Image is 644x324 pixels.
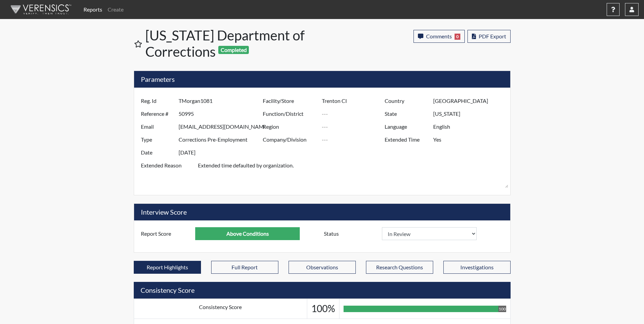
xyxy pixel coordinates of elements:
label: Extended Time [380,133,433,146]
button: Observations [289,261,356,274]
input: --- [179,120,264,133]
label: Status [319,227,382,240]
span: 0 [455,34,460,40]
input: --- [179,94,264,107]
label: Company/Division [258,133,322,146]
input: --- [179,107,264,120]
input: --- [433,107,508,120]
label: Report Score [136,227,196,240]
input: --- [322,107,386,120]
input: --- [322,120,386,133]
h5: Consistency Score [134,282,511,299]
label: Function/District [258,107,322,120]
input: --- [195,227,300,240]
input: --- [322,94,386,107]
span: PDF Export [479,33,506,39]
button: Research Questions [366,261,433,274]
input: --- [322,133,386,146]
button: Comments0 [413,30,465,43]
input: --- [433,133,508,146]
label: Type [136,133,179,146]
label: Facility/Store [258,94,322,107]
span: Completed [218,46,249,54]
label: Extended Reason [136,159,198,188]
label: Region [258,120,322,133]
button: Report Highlights [134,261,201,274]
div: Document a decision to hire or decline a candiate [319,227,509,240]
label: State [380,107,433,120]
h5: Parameters [134,71,510,88]
input: --- [179,133,264,146]
button: PDF Export [467,30,511,43]
a: Reports [81,3,105,16]
input: --- [433,120,508,133]
label: Reference # [136,107,179,120]
label: Date [136,146,179,159]
label: Reg. Id [136,94,179,107]
span: Comments [426,33,452,39]
button: Full Report [211,261,278,274]
input: --- [179,146,264,159]
h3: 100% [311,303,335,314]
h1: [US_STATE] Department of Corrections [145,27,323,60]
td: Consistency Score [134,299,307,319]
label: Email [136,120,179,133]
button: Investigations [443,261,511,274]
input: --- [433,94,508,107]
a: Create [105,3,126,16]
label: Language [380,120,433,133]
h5: Interview Score [134,204,510,220]
div: 100 [498,306,506,312]
label: Country [380,94,433,107]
